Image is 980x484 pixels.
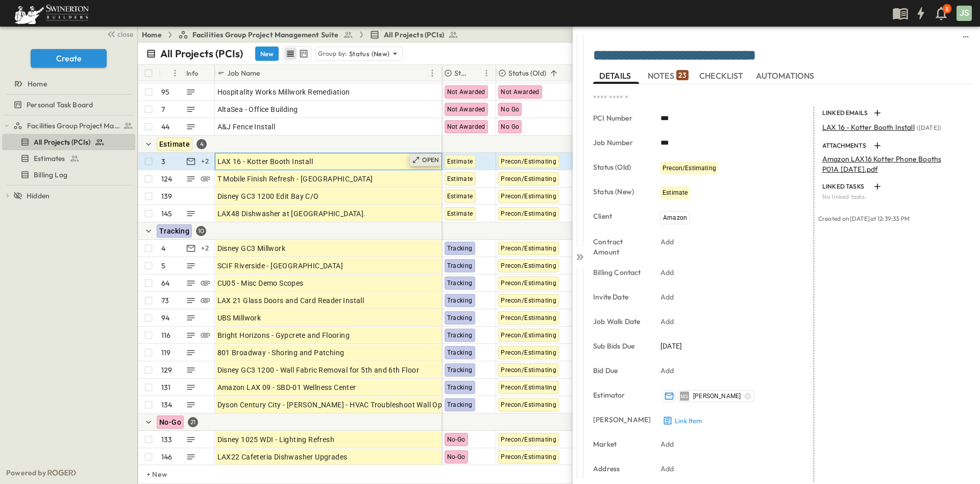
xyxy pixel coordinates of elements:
div: table view [283,46,311,61]
button: Sort [163,67,174,79]
button: Menu [426,67,438,79]
div: test [2,97,135,113]
div: test [2,118,135,134]
button: Sort [469,67,480,79]
p: 8 [945,5,949,13]
button: sidedrawer-menu [960,31,972,43]
span: No-Go [447,453,465,460]
p: Job Number [593,137,646,148]
span: Tracking [447,366,473,374]
div: Info [184,65,215,81]
nav: breadcrumbs [142,30,464,40]
span: Precon/Estimating [501,245,556,252]
p: 145 [161,209,173,219]
span: Hospitality Works Millwork Remediation [217,87,350,97]
p: Add [660,267,674,278]
span: Not Awarded [447,88,485,96]
span: AUTOMATIONS [756,71,817,80]
span: Amazon [663,214,687,221]
span: Bright Horizons - Gypcrete and Flooring [217,330,350,340]
p: Address [593,464,646,474]
p: Status (New) [593,187,646,197]
button: kanban view [297,48,310,60]
p: Add [660,365,674,376]
span: Precon/Estimating [501,158,556,165]
span: LAX 16 - Kotter Booth Install [822,123,915,132]
div: 10 [196,226,206,236]
div: # [159,65,184,81]
p: 5 [161,261,165,271]
span: No Go [501,123,519,130]
p: 44 [161,122,169,132]
span: Tracking [447,280,473,287]
span: CHECKLIST [699,71,746,80]
span: NOTES [648,71,689,80]
p: 116 [161,330,171,340]
span: Precon/Estimating [501,175,556,182]
span: Precon/Estimating [501,349,556,356]
p: Client [593,211,646,221]
span: Precon/Estimating [501,332,556,339]
div: Info [186,59,199,87]
span: DETAILS [599,71,633,80]
p: Add [660,292,674,302]
span: Tracking [447,314,473,321]
p: Status (Old) [593,162,646,172]
span: Disney GC3 1200 Edit Bay C/O [217,191,319,201]
span: Tracking [159,227,189,235]
p: Status (New) [349,49,390,59]
span: Not Awarded [447,123,485,130]
p: ATTACHMENTS [822,142,869,150]
span: Estimate [663,189,688,196]
span: Facilities Group Project Management Suite [192,30,339,40]
span: LAX48 Dishwasher at [GEOGRAPHIC_DATA]. [217,209,366,219]
p: Contract Amount [593,237,646,257]
span: Precon/Estimating [501,280,556,287]
p: Market [593,439,646,449]
p: 3 [161,156,165,167]
span: MS [680,396,688,397]
span: Tracking [447,384,473,391]
p: Add [660,439,674,449]
p: 4 [161,243,165,253]
p: Billing Contact [593,267,646,278]
span: Home [28,79,47,89]
span: Amazon LAX 09 - SBD-01 Wellness Center [217,382,356,393]
span: Personal Task Board [27,100,93,110]
span: No-Go [159,418,181,426]
span: close [117,29,133,39]
p: Estimator [593,390,646,400]
p: 139 [161,191,173,201]
div: test [2,167,135,183]
p: Sub Bids Due [593,341,646,351]
div: 4 [197,139,207,149]
span: Estimate [447,158,473,165]
p: 119 [161,348,171,358]
span: Precon/Estimating [501,314,556,321]
span: Precon/Estimating [501,384,556,391]
p: Job Walk Date [593,316,646,327]
p: 73 [161,295,169,306]
span: Tracking [447,262,473,269]
div: 21 [188,417,198,427]
span: Disney GC3 1200 - Wall Fabric Removal for 5th and 6th Floor [217,365,420,375]
span: Hidden [27,191,50,201]
p: LINKED TASKS [822,182,869,191]
span: LAX 21 Glass Doors and Card Reader Install [217,295,364,306]
span: Precon/Estimating [501,401,556,408]
p: Group by: [318,49,347,59]
span: Tracking [447,332,473,339]
p: OPEN [422,156,439,164]
span: Not Awarded [447,106,485,113]
span: Precon/Estimating [501,366,556,374]
div: + 2 [199,155,211,168]
button: Link Item [660,413,704,428]
p: LINKED EMAILS [822,109,869,117]
span: Not Awarded [501,88,539,96]
span: Tracking [447,349,473,356]
p: [PERSON_NAME] [593,414,646,425]
span: [DATE] [660,341,682,351]
span: Precon/Estimating [501,262,556,269]
p: 124 [161,174,173,184]
img: 6c363589ada0b36f064d841b69d3a419a338230e66bb0a533688fa5cc3e9e735.png [12,3,91,24]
